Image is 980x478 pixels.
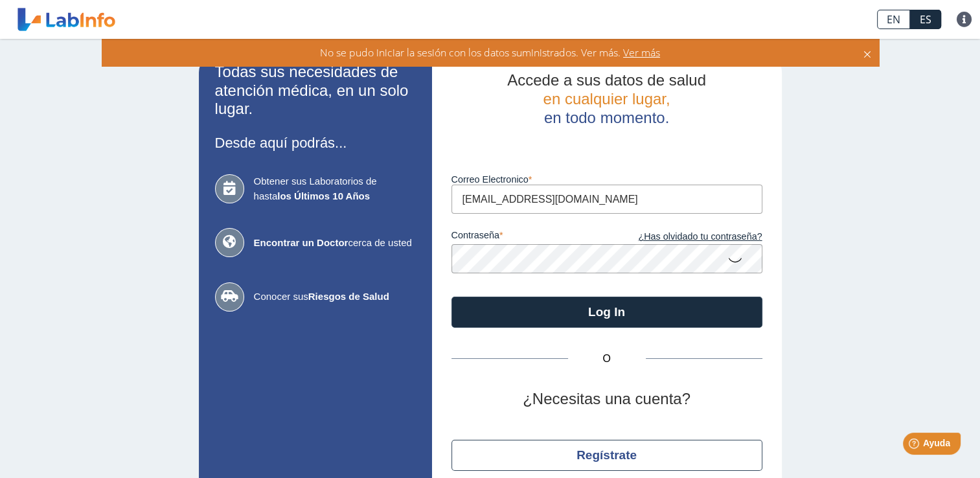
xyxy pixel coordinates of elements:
label: contraseña [451,230,607,244]
span: O [568,351,646,367]
span: No se pudo iniciar la sesión con los datos suministrados. Ver más. [320,45,621,60]
h2: ¿Necesitas una cuenta? [451,390,762,409]
b: Encontrar un Doctor [254,237,348,248]
a: ¿Has olvidado tu contraseña? [607,230,762,244]
a: EN [877,10,910,29]
iframe: Help widget launcher [865,427,966,464]
label: Correo Electronico [451,174,762,185]
button: Regístrate [451,440,762,471]
span: Conocer sus [254,290,416,304]
h2: Todas sus necesidades de atención médica, en un solo lugar. [215,63,416,119]
span: cerca de usted [254,236,416,251]
b: Riesgos de Salud [308,291,389,302]
span: en todo momento. [544,109,669,126]
span: Obtener sus Laboratorios de hasta [254,174,416,203]
span: en cualquier lugar, [543,90,670,108]
button: Log In [451,297,762,328]
span: Ver más [621,45,660,60]
b: los Últimos 10 Años [277,190,370,201]
h3: Desde aquí podrás... [215,135,416,151]
span: Accede a sus datos de salud [507,71,706,89]
a: ES [910,10,941,29]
